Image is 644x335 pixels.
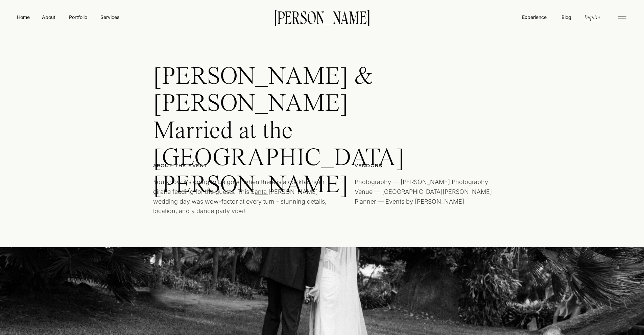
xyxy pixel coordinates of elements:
a: Portfolio [66,14,90,21]
a: Experience [521,14,547,21]
h1: [PERSON_NAME] & [PERSON_NAME] Married at the [GEOGRAPHIC_DATA][PERSON_NAME] [153,64,432,141]
p: Photography — [PERSON_NAME] Photography Venue — [GEOGRAPHIC_DATA][PERSON_NAME] Planner — Events b... [355,177,495,220]
a: Home [16,14,31,21]
a: Services [100,14,120,21]
a: About [41,14,56,20]
a: [PERSON_NAME] [264,10,380,24]
a: Inquire [583,13,601,21]
a: Blog [560,14,573,20]
p: You know it's going to be good when there is a cocktail hour giraffe feeding for the guests. This... [153,177,331,220]
a: Vendors [355,162,473,170]
a: ABout the event [153,162,271,170]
